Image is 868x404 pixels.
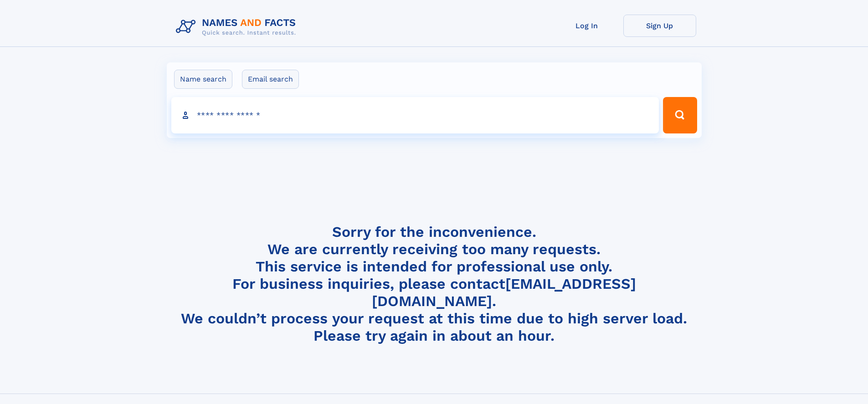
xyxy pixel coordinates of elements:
[174,70,232,89] label: Name search
[623,15,696,37] a: Sign Up
[372,275,636,310] a: [EMAIL_ADDRESS][DOMAIN_NAME]
[171,97,659,133] input: search input
[550,15,623,37] a: Log In
[172,15,303,39] img: Logo Names and Facts
[242,70,299,89] label: Email search
[663,97,697,133] button: Search Button
[172,223,696,345] h4: Sorry for the inconvenience. We are currently receiving too many requests. This service is intend...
